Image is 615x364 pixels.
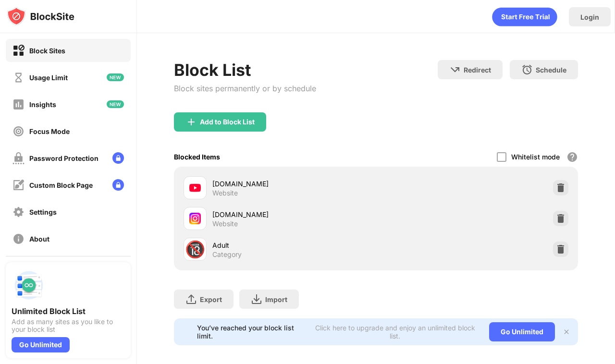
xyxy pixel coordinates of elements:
div: Insights [29,100,56,109]
div: Add as many sites as you like to your block list [12,318,125,333]
div: Focus Mode [29,127,70,135]
img: lock-menu.svg [112,152,124,164]
div: Website [212,219,238,228]
img: x-button.svg [563,328,570,336]
img: focus-off.svg [12,125,25,137]
img: push-block-list.svg [12,268,46,303]
div: About [29,235,49,243]
img: insights-off.svg [12,98,25,110]
div: Block List [174,60,316,80]
div: 🔞 [185,240,205,259]
div: Website [212,189,238,197]
div: Block Sites [29,47,65,55]
div: Adult [212,240,376,250]
div: You’ve reached your block list limit. [197,324,307,340]
div: Password Protection [29,154,98,162]
img: favicons [189,182,201,194]
img: favicons [189,213,201,224]
img: password-protection-off.svg [12,152,25,164]
div: Unlimited Block List [12,306,125,316]
img: lock-menu.svg [112,179,124,191]
div: [DOMAIN_NAME] [212,179,376,189]
div: Category [212,250,242,259]
div: Block sites permanently or by schedule [174,84,316,93]
img: block-on.svg [12,45,25,57]
div: Redirect [464,66,491,74]
img: about-off.svg [12,233,25,245]
div: Settings [29,208,57,216]
div: Import [265,295,287,303]
img: logo-blocksite.svg [7,7,74,26]
div: Add to Block List [200,118,255,126]
img: new-icon.svg [107,73,124,81]
div: Go Unlimited [12,337,70,352]
div: Whitelist mode [511,153,560,161]
div: Go Unlimited [489,322,555,341]
div: Export [200,295,222,303]
img: customize-block-page-off.svg [12,179,25,191]
div: Usage Limit [29,73,68,82]
div: Custom Block Page [29,181,93,189]
div: Click here to upgrade and enjoy an unlimited block list. [313,324,478,340]
div: Blocked Items [174,153,220,161]
img: new-icon.svg [107,100,124,108]
div: animation [492,7,557,26]
img: time-usage-off.svg [12,72,25,84]
img: settings-off.svg [12,206,25,218]
div: [DOMAIN_NAME] [212,209,376,219]
div: Schedule [536,66,566,74]
div: Login [580,13,599,21]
